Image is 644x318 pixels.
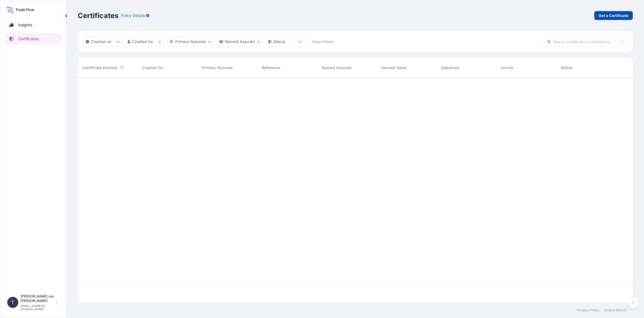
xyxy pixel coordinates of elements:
span: Primary Assured [202,65,233,70]
span: Status [561,65,573,70]
button: Sort [119,64,125,71]
button: certificateStatus Filter options [266,37,305,47]
p: Primary Assured [175,39,206,44]
p: Policy Details [121,13,145,18]
a: Cookie Notice [604,308,626,312]
p: Named Assured [225,39,255,44]
span: Certificate Number [82,65,117,70]
p: Clear Filters [312,39,334,44]
p: [EMAIL_ADDRESS][DOMAIN_NAME] [21,304,55,311]
span: T [11,300,14,305]
a: Certificates [5,33,62,44]
a: Insights [5,19,62,31]
a: Get a Certificate [594,11,633,20]
input: Search Certificate or Reference... [544,37,627,47]
button: createdOn Filter options [83,37,122,47]
p: Get a Certificate [599,13,628,18]
p: Status [273,39,285,44]
p: Insights [18,22,32,28]
button: distributor Filter options [167,37,214,47]
p: Certificates [18,36,39,42]
button: Clear Filters [307,37,339,46]
a: Privacy Policy [577,308,600,312]
p: Created on [91,39,112,44]
span: Arrival [501,65,513,70]
span: Insured Value [381,65,407,70]
span: Created On [142,65,163,70]
span: Departure [441,65,460,70]
p: Certificates [78,11,119,20]
p: [PERSON_NAME] van [PERSON_NAME] [21,294,55,303]
span: Named Assured [322,65,352,70]
button: cargoOwner Filter options [217,37,263,47]
p: Created by [132,39,153,44]
button: createdBy Filter options [125,37,164,47]
span: Reference [262,65,280,70]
